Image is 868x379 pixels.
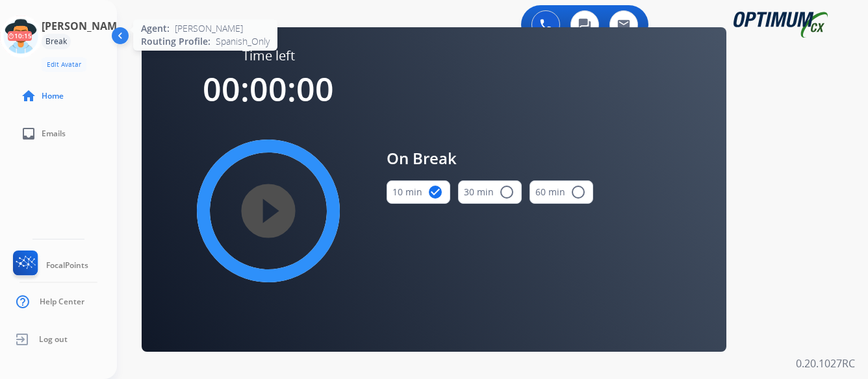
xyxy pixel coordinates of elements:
[42,128,66,139] span: Emails
[261,203,276,219] mat-icon: play_circle_filled
[42,34,71,49] div: Break
[203,67,334,111] span: 00:00:00
[21,126,36,141] mat-icon: inbox
[42,18,126,34] h3: [PERSON_NAME]
[796,356,855,371] p: 0.20.1027RC
[46,260,88,271] span: FocalPoints
[499,184,515,200] mat-icon: radio_button_unchecked
[10,251,88,280] a: FocalPoints
[42,57,86,72] button: Edit Avatar
[21,88,36,104] mat-icon: home
[242,47,295,65] span: Time left
[428,184,443,200] mat-icon: check_circle
[530,180,593,204] button: 60 min
[216,35,270,48] span: Spanish_Only
[387,147,593,170] span: On Break
[141,22,170,35] span: Agent:
[141,35,211,48] span: Routing Profile:
[458,180,522,204] button: 30 min
[387,180,450,204] button: 10 min
[175,22,243,35] span: [PERSON_NAME]
[570,184,586,200] mat-icon: radio_button_unchecked
[40,297,84,307] span: Help Center
[39,334,68,345] span: Log out
[42,91,64,101] span: Home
